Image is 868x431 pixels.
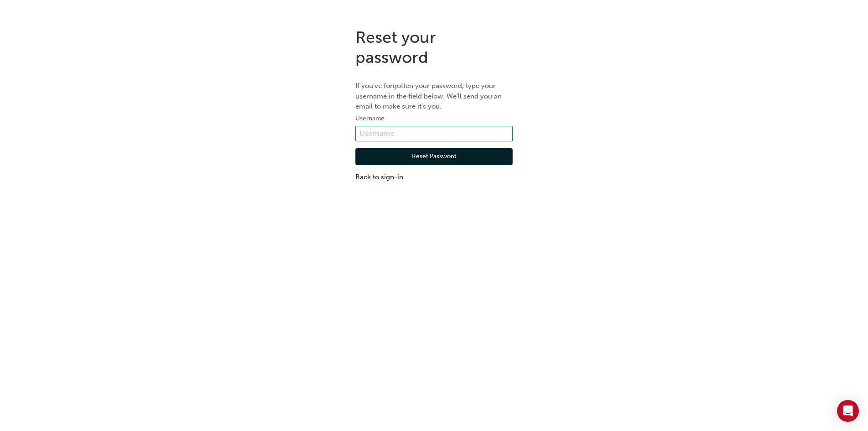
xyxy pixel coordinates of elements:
[355,148,513,166] button: Reset Password
[355,172,513,182] a: Back to sign-in
[837,400,859,422] div: Open Intercom Messenger
[355,126,513,141] input: Username
[355,81,513,112] p: If you've forgotten your password, type your username in the field below. We'll send you an email...
[355,27,513,67] h1: Reset your password
[355,113,513,124] label: Username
